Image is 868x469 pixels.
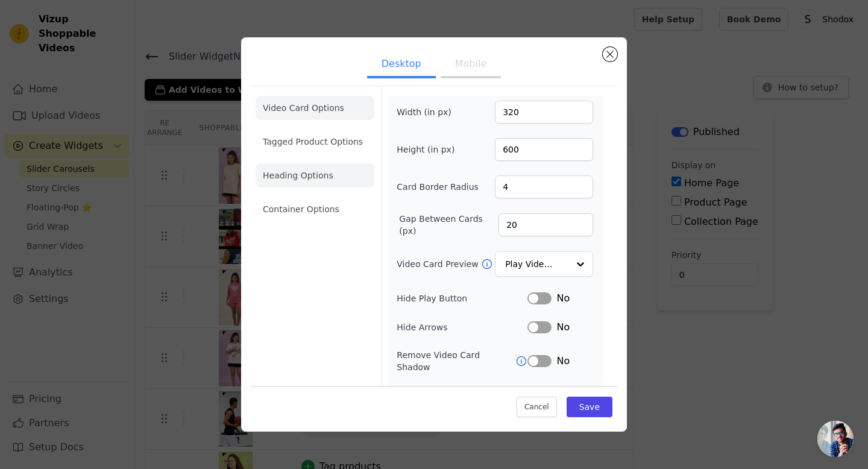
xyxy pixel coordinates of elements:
label: Gap Between Cards (px) [399,213,498,237]
label: Width (in px) [397,106,462,118]
button: Desktop [367,52,436,78]
span: No [556,354,570,368]
label: Card Border Radius [397,181,479,193]
button: Cancel [517,397,557,417]
label: Video Card Preview [397,258,480,270]
span: No [556,291,570,306]
li: Heading Options [256,163,374,187]
label: Remove Video Card Shadow [397,349,515,373]
button: Save [567,397,612,417]
label: Hide Play Button [397,292,527,304]
li: Tagged Product Options [256,130,374,154]
button: Mobile [441,52,501,78]
li: Video Card Options [256,96,374,120]
label: Height (in px) [397,143,462,156]
span: No [556,320,570,335]
label: Hide Arrows [397,321,527,333]
a: Open chat [817,421,854,457]
li: Container Options [256,197,374,221]
button: Close modal [603,47,617,61]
